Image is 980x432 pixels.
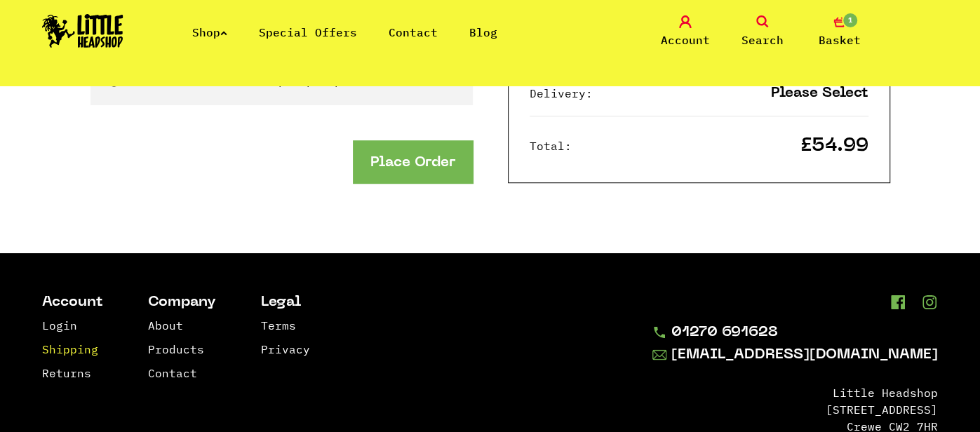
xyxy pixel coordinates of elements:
[42,342,98,356] a: Shipping
[842,12,859,29] span: 1
[819,32,861,48] span: Basket
[259,25,357,39] a: Special Offers
[42,295,103,310] li: Account
[148,318,183,332] a: About
[805,15,875,48] a: 1 Basket
[727,15,798,48] a: Search
[42,14,123,48] img: Little Head Shop Logo
[148,295,216,310] li: Company
[353,140,473,183] button: Place Order
[389,25,438,39] a: Contact
[741,32,784,48] span: Search
[652,325,938,340] a: 01270 691628
[148,366,197,380] a: Contact
[652,401,938,418] li: [STREET_ADDRESS]
[261,342,310,356] a: Privacy
[530,137,572,154] p: Total:
[530,85,593,102] p: Delivery:
[652,384,938,401] li: Little Headshop
[771,86,868,101] p: Please Select
[469,25,497,39] a: Blog
[42,318,77,332] a: Login
[661,32,710,48] span: Account
[42,366,91,380] a: Returns
[261,295,310,310] li: Legal
[261,318,296,332] a: Terms
[800,139,868,154] p: £54.99
[148,342,204,356] a: Products
[192,25,227,39] a: Shop
[652,347,938,363] a: [EMAIL_ADDRESS][DOMAIN_NAME]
